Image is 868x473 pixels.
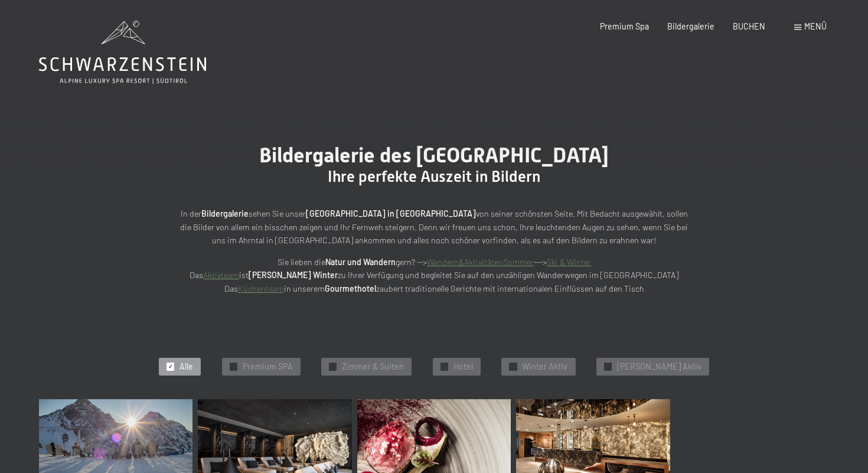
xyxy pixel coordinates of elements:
a: Küchenteam [238,283,284,293]
span: ✓ [442,363,446,370]
span: Ihre perfekte Auszeit in Bildern [328,168,540,185]
span: Menü [804,21,827,31]
a: BUCHEN [733,21,765,31]
span: Premium SPA [243,361,293,373]
strong: Natur und Wandern [325,257,396,267]
span: Winter Aktiv [522,361,567,373]
strong: Bildergalerie [201,208,249,218]
a: Ski & Winter [547,257,591,267]
strong: [PERSON_NAME] Winter [249,270,338,280]
span: Zimmer & Suiten [342,361,404,373]
p: In der sehen Sie unser von seiner schönsten Seite. Mit Bedacht ausgewählt, sollen die Bilder von ... [174,207,694,247]
a: Bildergalerie [667,21,714,31]
a: Wandern&AktivitätenSommer [427,257,534,267]
span: Hotel [453,361,473,373]
p: Sie lieben die gern? --> ---> Das ist zu Ihrer Verfügung und begleitet Sie auf den unzähligen Wan... [174,256,694,296]
span: ✓ [605,363,610,370]
span: Alle [180,361,193,373]
span: Bildergalerie des [GEOGRAPHIC_DATA] [259,143,609,167]
a: Premium Spa [600,21,649,31]
span: ✓ [511,363,515,370]
span: ✓ [231,363,236,370]
span: ✓ [168,363,173,370]
span: ✓ [331,363,335,370]
strong: [GEOGRAPHIC_DATA] in [GEOGRAPHIC_DATA] [306,208,476,218]
a: Aktivteam [203,270,239,280]
span: [PERSON_NAME] Aktiv [617,361,701,373]
strong: Gourmethotel [325,283,376,293]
